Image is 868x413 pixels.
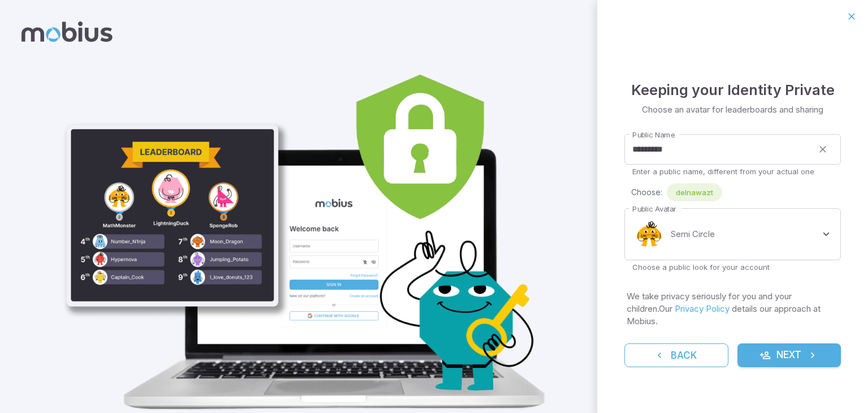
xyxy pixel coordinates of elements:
img: semi-circle.svg [632,217,666,251]
label: Public Name [632,130,675,140]
p: Choose a public look for your account [632,262,833,272]
div: delnawazt [667,183,722,201]
div: Choose: [631,183,841,201]
p: Choose an avatar for leaderboards and sharing [642,104,823,116]
p: Enter a public name, different from your actual one [632,166,833,177]
button: clear [813,139,833,160]
p: Semi Circle [671,228,715,240]
a: Privacy Policy [675,303,730,314]
button: Back [624,343,728,367]
h4: Keeping your Identity Private [631,79,835,101]
label: Public Avatar [632,204,676,214]
span: delnawazt [667,187,722,198]
button: Next [737,343,841,367]
p: We take privacy seriously for you and your children. Our details our approach at Mobius. [627,290,839,328]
